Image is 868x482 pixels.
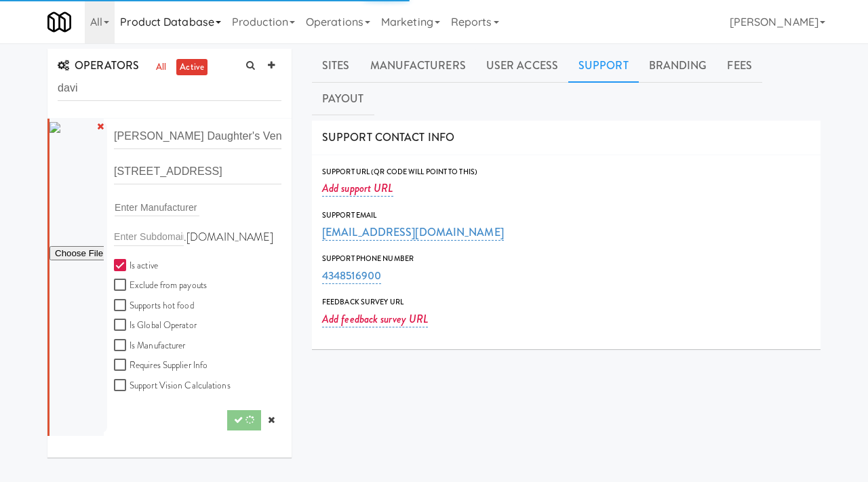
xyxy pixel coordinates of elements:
[476,49,568,83] a: User Access
[717,49,762,83] a: Fees
[114,378,231,395] label: Support Vision Calculations
[114,360,130,371] input: Requires Supplier Info
[312,49,360,83] a: Sites
[114,340,130,351] input: Is Manufacturer
[114,317,197,334] label: Is Global Operator
[114,298,194,315] label: Supports hot food
[184,227,273,247] label: .[DOMAIN_NAME]
[58,76,281,101] input: Search Operator
[47,119,292,436] li: .[DOMAIN_NAME] Is active Exclude from payoutsSupports hot food Is Global Operator Is Manufacturer...
[568,49,639,83] a: Support
[322,311,428,327] a: Add feedback survey URL
[322,296,810,309] div: Feedback Survey Url
[312,82,374,116] a: Payout
[322,165,810,179] div: Support Url (QR code will point to this)
[153,59,170,76] a: all
[322,224,504,241] a: [EMAIL_ADDRESS][DOMAIN_NAME]
[47,10,71,34] img: Micromart
[322,129,454,145] span: SUPPORT CONTACT INFO
[114,159,281,184] input: Operator address
[58,58,139,73] span: OPERATORS
[322,268,381,284] a: 4348516900
[114,338,186,355] label: Is Manufacturer
[114,277,207,294] label: Exclude from payouts
[50,122,60,133] img: c7d5de2d-f232-47cd-a618-0f8cc63497bd
[176,59,208,76] a: active
[114,124,281,149] input: Operator name
[115,199,199,216] input: Enter Manufacturer
[114,260,130,271] input: Is active
[114,300,130,311] input: Supports hot food
[114,227,184,246] input: Enter Subdomain
[114,258,158,275] label: Is active
[114,380,130,391] input: Support Vision Calculations
[114,280,130,291] input: Exclude from payouts
[322,180,393,197] a: Add support URL
[114,357,208,374] label: Requires Supplier Info
[322,252,810,266] div: Support Phone Number
[360,49,476,83] a: Manufacturers
[322,209,810,222] div: Support Email
[114,320,130,331] input: Is Global Operator
[639,49,717,83] a: Branding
